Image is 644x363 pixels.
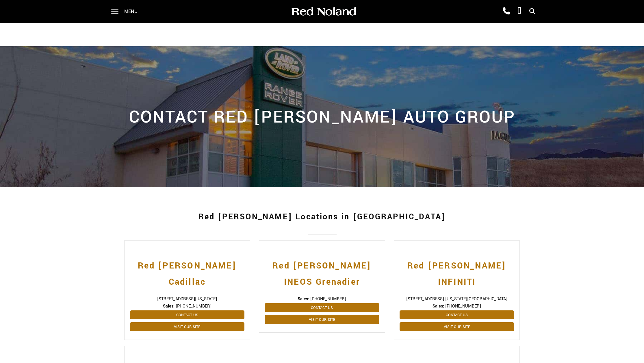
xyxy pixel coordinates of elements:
strong: Sales: [433,303,444,309]
strong: Sales: [298,296,309,302]
span: [STREET_ADDRESS][US_STATE] [130,296,245,302]
img: Red Noland Auto Group [290,7,357,17]
strong: Sales: [163,303,175,309]
span: [PHONE_NUMBER] [310,296,346,302]
a: Red [PERSON_NAME] Cadillac [130,252,245,290]
span: [PHONE_NUMBER] [176,303,211,309]
a: Contact Us [265,303,379,312]
a: Red [PERSON_NAME] INEOS Grenadier [265,252,379,290]
span: [STREET_ADDRESS] [US_STATE][GEOGRAPHIC_DATA] [400,296,514,302]
a: Visit Our Site [400,322,514,331]
a: Contact Us [400,310,514,319]
h2: Contact Red [PERSON_NAME] Auto Group [124,103,520,129]
a: Contact Us [130,310,245,319]
a: Visit Our Site [265,315,379,324]
a: Visit Our Site [130,322,245,331]
span: [PHONE_NUMBER] [445,303,481,309]
h1: Red [PERSON_NAME] Locations in [GEOGRAPHIC_DATA] [124,205,520,229]
a: Red [PERSON_NAME] INFINITI [400,252,514,290]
